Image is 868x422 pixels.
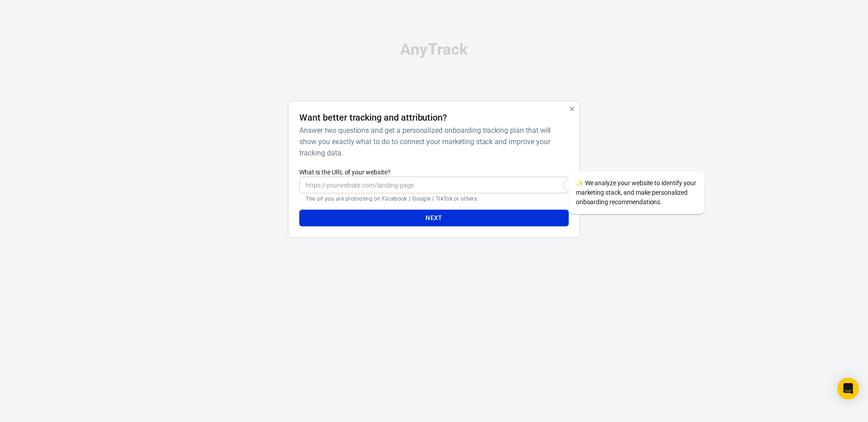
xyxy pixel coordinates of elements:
[576,179,584,187] span: sparkles
[299,125,565,159] h6: Answer two questions and get a personalized onboarding tracking plan that will show you exactly w...
[299,168,568,177] label: What is the URL of your website?
[208,42,660,57] div: AnyTrack
[299,112,447,123] h4: Want better tracking and attribution?
[569,171,704,214] div: We analyze your website to identify your marketing stack, and make personalized onboarding recomm...
[837,378,859,399] div: Open Intercom Messenger
[299,210,568,226] button: Next
[306,195,562,202] p: The url you are promoting on Facebook / Google / TikTok or others
[299,177,568,193] input: https://yourwebsite.com/landing-page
